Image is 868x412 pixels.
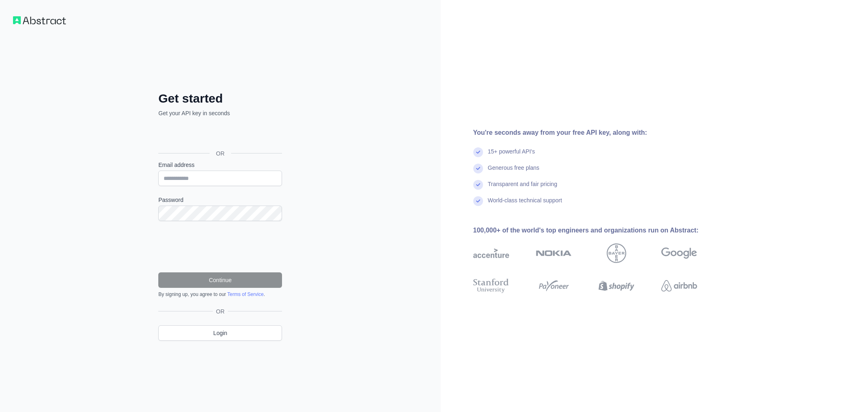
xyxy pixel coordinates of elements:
[473,128,723,138] div: You're seconds away from your free API key, along with:
[158,196,282,204] label: Password
[158,272,282,288] button: Continue
[488,180,558,196] div: Transparent and fair pricing
[473,180,483,190] img: check mark
[13,16,66,24] img: Workflow
[210,149,231,158] span: OR
[158,161,282,169] label: Email address
[473,196,483,206] img: check mark
[158,91,282,106] h2: Get started
[158,325,282,341] a: Login
[158,231,282,263] iframe: reCAPTCHA
[158,109,282,117] p: Get your API key in seconds
[488,147,535,164] div: 15+ powerful API's
[599,277,634,295] img: shopify
[488,164,540,180] div: Generous free plans
[154,126,284,144] iframe: ปุ่มลงชื่อเข้าใช้ด้วย Google
[536,277,572,295] img: payoneer
[661,243,697,263] img: google
[213,307,228,316] span: OR
[473,147,483,157] img: check mark
[473,277,509,295] img: stanford university
[227,291,263,297] a: Terms of Service
[661,277,697,295] img: airbnb
[473,243,509,263] img: accenture
[607,243,626,263] img: bayer
[158,291,282,298] div: By signing up, you agree to our .
[536,243,572,263] img: nokia
[473,226,723,235] div: 100,000+ of the world's top engineers and organizations run on Abstract:
[488,196,562,213] div: World-class technical support
[473,164,483,173] img: check mark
